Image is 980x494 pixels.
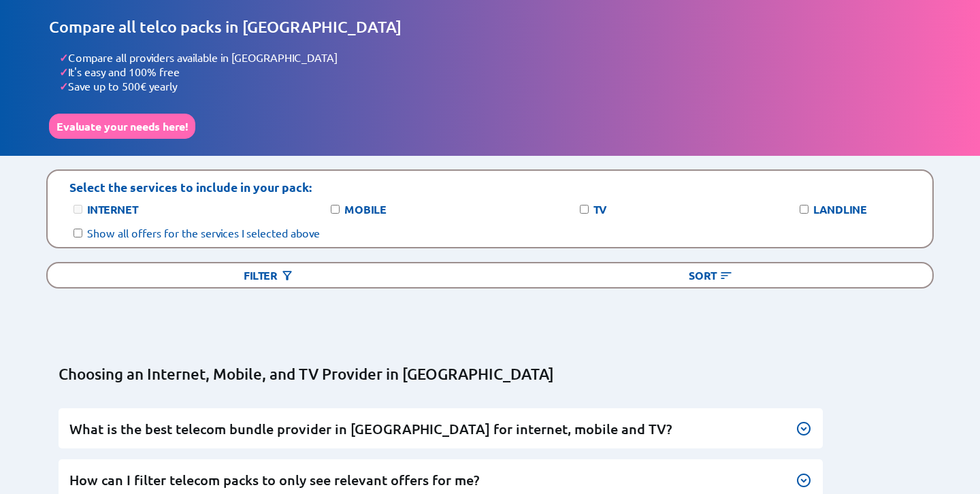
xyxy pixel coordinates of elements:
h1: Compare all telco packs in [GEOGRAPHIC_DATA] [49,17,931,37]
span: ✓ [59,79,68,93]
li: It's easy and 100% free [59,65,931,79]
h2: Choosing an Internet, Mobile, and TV Provider in [GEOGRAPHIC_DATA] [59,365,932,384]
img: Button open the sorting menu [719,269,733,282]
label: Mobile [344,202,387,216]
label: Show all offers for the services I selected above [87,226,320,240]
label: Internet [87,202,137,216]
li: Save up to 500€ yearly [59,79,931,93]
img: Button to expand the text [796,472,812,489]
span: ✓ [59,65,68,79]
li: Compare all providers available in [GEOGRAPHIC_DATA] [59,50,931,65]
img: Button to expand the text [796,421,812,437]
img: Button open the filtering menu [280,269,294,282]
div: Sort [490,263,932,287]
h3: How can I filter telecom packs to only see relevant offers for me? [69,471,812,489]
label: Landline [813,202,867,216]
span: ✓ [59,50,68,65]
button: Evaluate your needs here! [49,114,195,139]
label: TV [593,202,606,216]
p: Select the services to include in your pack: [69,179,312,195]
h3: What is the best telecom bundle provider in [GEOGRAPHIC_DATA] for internet, mobile and TV? [69,420,812,438]
div: Filter [48,263,490,287]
